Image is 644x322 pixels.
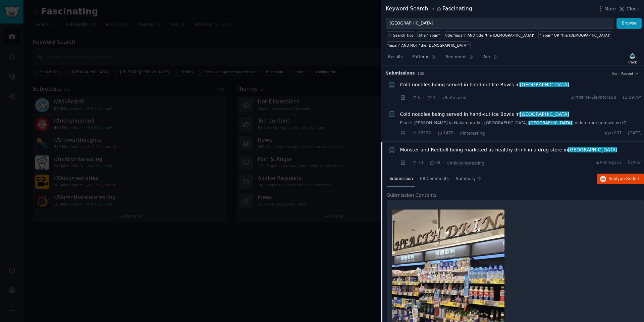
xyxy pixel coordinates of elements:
[621,71,639,76] button: Recent
[389,176,413,182] span: Submission
[597,5,616,12] button: More
[621,71,633,76] span: Recent
[540,33,611,38] div: "japan" OR "the [DEMOGRAPHIC_DATA]"
[619,95,620,101] span: ·
[627,5,639,12] span: Close
[597,174,644,184] button: Replyon Reddit
[481,52,500,65] a: Ask
[423,94,424,101] span: ·
[628,60,637,64] div: Track
[426,159,427,167] span: ·
[410,52,438,65] a: Patterns
[400,111,569,118] a: Cold noodles being served in hand-cut Ice Bowls in[GEOGRAPHIC_DATA]
[446,54,467,60] span: Sentiment
[443,159,444,167] span: ·
[430,6,434,12] span: in
[420,176,449,182] span: 68 Comments
[628,160,642,166] span: [DATE]
[393,33,414,38] span: Search Tips
[571,95,616,101] span: u/Pristine-Elevator198
[412,95,420,101] span: 6
[412,130,431,136] span: 16292
[443,52,476,65] a: Sentiment
[433,130,435,137] span: ·
[400,111,569,118] span: Cold noodles being served in hand-cut Ice Bowls in
[628,130,642,136] span: [DATE]
[419,33,440,38] div: title:"japan"
[400,81,569,88] span: Cold noodles being served in hand-cut Ice Bowls in
[412,54,429,60] span: Patterns
[387,43,469,48] div: "japan" AND NOT "the [DEMOGRAPHIC_DATA]"
[427,95,435,101] span: 4
[386,52,405,65] a: Results
[483,54,491,60] span: Ask
[626,51,639,65] button: Track
[386,31,415,39] button: Search Tips
[596,160,622,166] span: u/Anning312
[400,146,618,153] a: Monster and Redbull being marketed as healthy drink in a drug store in[GEOGRAPHIC_DATA]
[408,94,410,101] span: ·
[604,5,616,12] span: More
[538,31,612,39] a: "japan" OR "the [DEMOGRAPHIC_DATA]"
[438,94,439,101] span: ·
[447,161,484,166] span: r/mildlyinteresting
[386,41,471,49] a: "japan" AND NOT "the [DEMOGRAPHIC_DATA]"
[386,5,472,13] div: Keyword Search Fascinating
[618,5,639,12] button: Close
[622,95,642,101] span: 11:59 AM
[624,130,626,136] span: ·
[608,176,639,182] span: Reply
[417,31,441,39] a: title:"japan"
[408,130,410,137] span: ·
[603,130,622,136] span: u/ycr007
[519,111,570,117] span: [GEOGRAPHIC_DATA]
[528,121,573,125] span: [GEOGRAPHIC_DATA]
[441,95,467,100] span: r/BeAmazed
[386,71,415,77] span: Submission s
[412,160,423,166] span: 73
[444,31,536,39] a: title:"japan" AND title:"the [DEMOGRAPHIC_DATA]"
[408,159,410,167] span: ·
[387,192,437,199] span: Submission Contents
[429,160,440,166] span: 68
[400,81,569,88] a: Cold noodles being served in hand-cut Ice Bowls in[GEOGRAPHIC_DATA]
[400,120,642,126] a: Place: [PERSON_NAME] in Nakamura-ku, [GEOGRAPHIC_DATA],[GEOGRAPHIC_DATA]. Video from humozii on IG
[620,176,639,181] span: on Reddit
[437,130,453,136] span: 1478
[612,71,619,76] div: Sort
[456,130,457,137] span: ·
[456,176,476,182] span: Summary
[624,160,626,166] span: ·
[568,147,618,152] span: [GEOGRAPHIC_DATA]
[417,72,425,76] span: 100
[519,82,570,87] span: [GEOGRAPHIC_DATA]
[460,131,485,136] span: r/interesting
[388,54,403,60] span: Results
[445,33,534,38] div: title:"japan" AND title:"the [DEMOGRAPHIC_DATA]"
[386,18,614,29] input: Try a keyword related to your business
[616,18,642,29] button: Browse
[400,146,618,153] span: Monster and Redbull being marketed as healthy drink in a drug store in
